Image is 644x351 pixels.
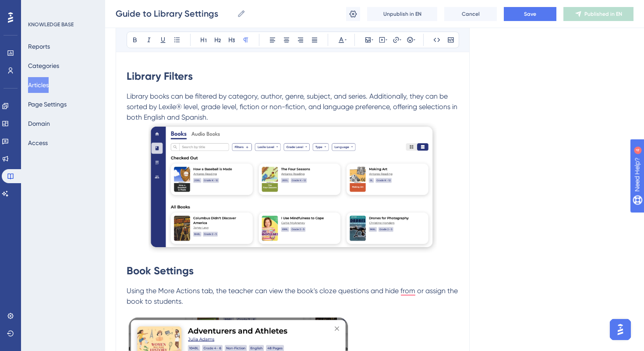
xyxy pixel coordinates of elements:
span: Published in EN [584,11,622,18]
strong: Library Filters [127,70,193,82]
button: Articles [28,77,49,93]
span: Unpublish in EN [383,11,421,18]
span: Cancel [462,11,480,18]
span: Library books can be filtered by category, author, genre, subject, and series. Additionally, they... [127,92,459,121]
button: Page Settings [28,96,67,112]
button: Reports [28,39,50,54]
iframe: UserGuiding AI Assistant Launcher [607,316,633,343]
strong: Book Settings [127,264,194,277]
span: Need Help? [21,2,55,13]
span: Save [524,11,536,18]
button: Unpublish in EN [367,7,437,21]
button: Access [28,135,48,151]
div: KNOWLEDGE BASE [28,21,74,28]
div: 4 [61,4,64,11]
button: Categories [28,58,59,74]
button: Cancel [444,7,497,21]
button: Published in EN [563,7,633,21]
button: Domain [28,116,50,131]
button: Save [504,7,556,21]
input: Article Name [116,7,234,20]
span: Using the More Actions tab, the teacher can view the book's cloze questions and hide from or assi... [127,287,460,305]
